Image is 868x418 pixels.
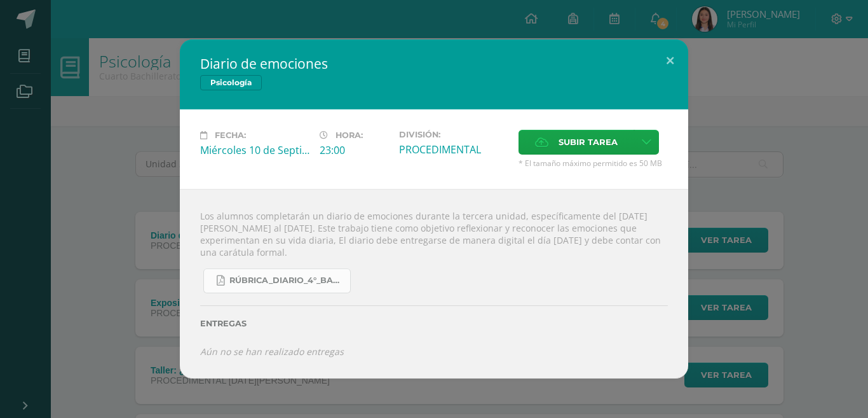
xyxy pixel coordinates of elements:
[652,39,688,83] button: Close (Esc)
[320,143,389,157] div: 23:00
[200,55,668,73] h2: Diario de emociones
[399,143,508,157] div: PROCEDIMENTAL
[200,319,668,328] label: Entregas
[336,130,363,140] span: Hora:
[215,130,246,140] span: Fecha:
[200,345,344,358] i: Aún no se han realizado entregas
[200,143,309,157] div: Miércoles 10 de Septiembre
[399,130,508,139] label: División:
[559,130,618,154] span: Subir tarea
[229,275,344,286] span: RÚBRICA_DIARIO_4°_BACHI.pdf
[203,268,351,293] a: RÚBRICA_DIARIO_4°_BACHI.pdf
[180,189,688,379] div: Los alumnos completarán un diario de emociones durante la tercera unidad, específicamente del [DA...
[200,75,262,90] span: Psicología
[519,158,668,169] span: * El tamaño máximo permitido es 50 MB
